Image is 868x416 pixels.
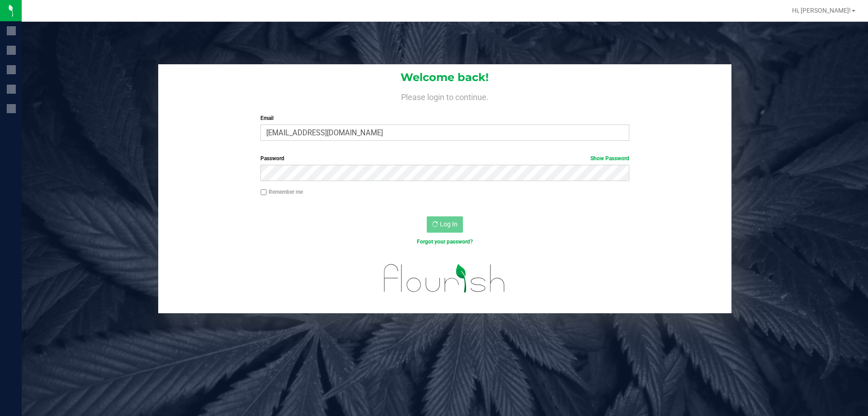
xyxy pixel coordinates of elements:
[427,216,463,233] button: Log In
[260,188,303,196] label: Remember me
[260,114,629,122] label: Email
[417,239,473,245] a: Forgot your password?
[260,189,267,196] input: Remember me
[260,155,284,162] span: Password
[158,72,731,83] h1: Welcome back!
[792,7,851,14] span: Hi, [PERSON_NAME]!
[158,91,731,101] h4: Please login to continue.
[440,220,458,228] span: Log In
[373,255,516,301] img: flourish_logo.svg
[590,155,629,162] a: Show Password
